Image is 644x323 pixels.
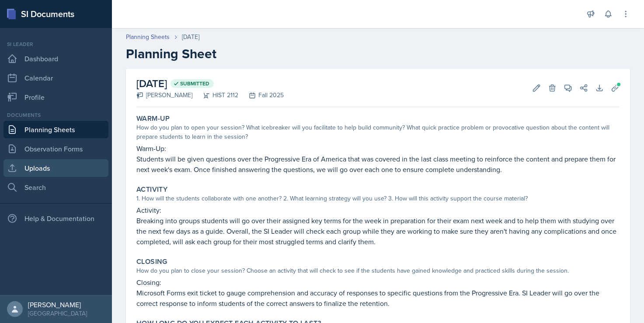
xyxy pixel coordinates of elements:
[3,40,108,48] div: Si leader
[3,159,108,177] a: Uploads
[3,50,108,67] a: Dashboard
[136,288,620,309] p: Microsoft Forms exit ticket to gauge comprehension and accuracy of responses to specific question...
[192,91,238,100] div: HIST 2112
[3,88,108,106] a: Profile
[136,76,284,91] h2: [DATE]
[182,32,199,42] div: [DATE]
[136,154,620,175] p: Students will be given questions over the Progressive Era of America that was covered in the last...
[136,215,620,247] p: Breaking into groups students will go over their assigned key terms for the week in preparation f...
[136,91,192,100] div: [PERSON_NAME]
[28,300,87,309] div: [PERSON_NAME]
[3,140,108,158] a: Observation Forms
[136,257,167,266] label: Closing
[3,121,108,138] a: Planning Sheets
[3,69,108,87] a: Calendar
[3,210,108,227] div: Help & Documentation
[3,179,108,196] a: Search
[238,91,284,100] div: Fall 2025
[136,185,167,194] label: Activity
[136,123,620,141] div: How do you plan to open your session? What icebreaker will you facilitate to help build community...
[136,277,620,288] p: Closing:
[136,143,620,154] p: Warm-Up:
[136,114,170,123] label: Warm-Up
[126,46,630,62] h2: Planning Sheet
[136,266,620,275] div: How do you plan to close your session? Choose an activity that will check to see if the students ...
[28,309,87,318] div: [GEOGRAPHIC_DATA]
[3,111,108,119] div: Documents
[136,205,620,215] p: Activity:
[180,80,209,87] span: Submitted
[136,194,620,203] div: 1. How will the students collaborate with one another? 2. What learning strategy will you use? 3....
[126,32,170,42] a: Planning Sheets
